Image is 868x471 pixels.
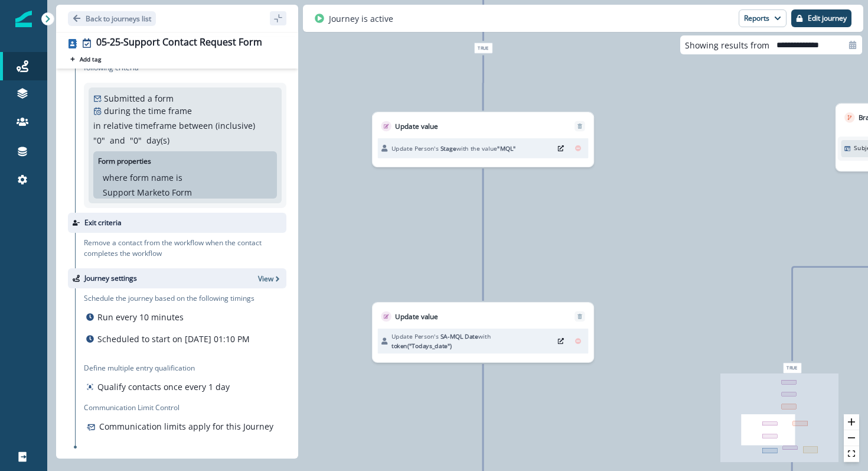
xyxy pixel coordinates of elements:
[571,142,585,155] button: Remove
[84,402,286,413] p: Communication Limit Control
[372,112,594,167] div: Update valueRemoveUpdate Person's Stagewith the value"MQL"EditRemove
[440,333,478,341] span: SA-MQL Date
[258,274,273,284] p: View
[80,56,101,63] p: Add tag
[372,302,594,362] div: Update valueRemoveUpdate Person's SA-MQL Datewith token("Todays_date")EditRemove
[104,105,192,117] p: during the time frame
[84,273,137,284] p: Journey settings
[97,381,230,393] p: Qualify contacts once every 1 day
[99,420,273,433] p: Communication limits apply for this Journey
[110,134,125,147] p: and
[685,39,769,51] p: Showing results from
[440,144,456,152] span: Stage
[258,274,282,284] button: View
[98,156,151,167] p: Form properties
[739,9,787,27] button: Reports
[130,134,142,147] p: " 0 "
[791,9,851,27] button: Edit journey
[15,11,32,27] img: Inflection
[329,12,393,25] p: Journey is active
[146,134,169,147] p: day(s)
[104,92,174,105] p: Submitted a form
[96,37,262,50] div: 05-25-Support Contact Request Form
[68,11,156,26] button: Go back
[395,311,438,322] p: Update value
[571,334,585,347] button: Remove
[93,134,105,147] p: " 0 "
[391,144,516,152] p: Update Person's with the value
[103,186,192,199] p: Support Marketo Form
[103,171,174,184] p: where form name
[554,142,567,155] button: Edit
[84,217,122,228] p: Exit criteria
[844,414,859,430] button: zoom in
[176,171,182,184] p: is
[391,332,550,350] p: Update Person's with
[808,14,847,22] p: Edit journey
[84,293,254,304] p: Schedule the journey based on the following timings
[844,430,859,446] button: zoom out
[497,144,515,152] span: "MQL"
[474,43,492,53] span: True
[844,446,859,462] button: fit view
[68,54,103,64] button: Add tag
[84,363,232,373] p: Define multiple entry qualification
[391,342,452,350] span: token("Todays_date")
[97,333,250,345] p: Scheduled to start on [DATE] 01:10 PM
[400,43,566,53] div: True
[97,311,184,323] p: Run every 10 minutes
[270,11,286,25] button: sidebar collapse toggle
[93,119,255,132] p: in relative timeframe between (inclusive)
[395,121,438,132] p: Update value
[86,14,151,24] p: Back to journeys list
[554,334,567,347] button: Edit
[783,363,801,373] span: True
[84,238,286,259] p: Remove a contact from the workflow when the contact completes the workflow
